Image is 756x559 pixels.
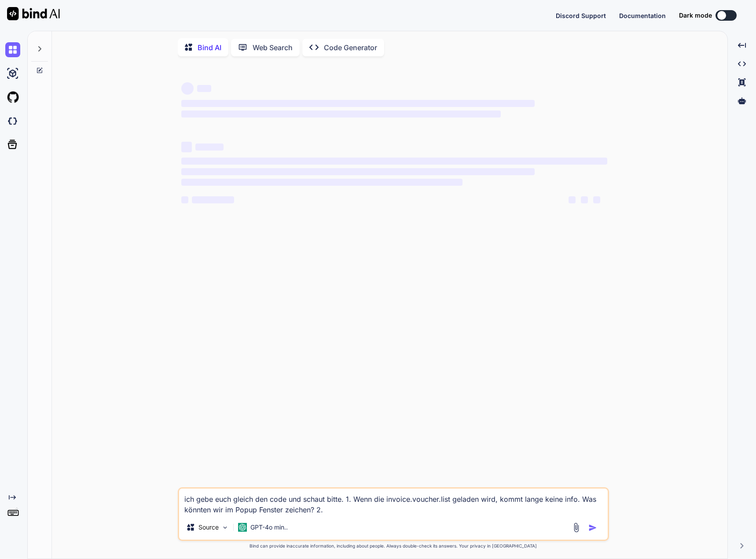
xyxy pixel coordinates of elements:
textarea: ich gebe euch gleich den code und schaut bitte. 1. Wenn die invoice.voucher.list geladen wird, ko... [179,489,608,515]
img: attachment [571,522,581,533]
span: ‌ [181,142,192,152]
img: ai-studio [5,66,20,81]
img: chat [5,42,20,57]
span: Dark mode [679,11,712,20]
span: ‌ [195,143,224,151]
p: Web Search [253,42,293,53]
p: Bind can provide inaccurate information, including about people. Always double-check its answers.... [178,543,609,549]
span: ‌ [181,168,535,175]
img: darkCloudIdeIcon [5,114,20,129]
img: githubLight [5,90,20,105]
button: Discord Support [556,11,606,20]
span: ‌ [192,196,234,203]
span: ‌ [181,82,194,95]
p: Code Generator [324,42,377,53]
img: GPT-4o mini [238,523,247,532]
p: Bind AI [198,42,221,53]
span: ‌ [181,100,535,107]
button: Documentation [619,11,666,20]
p: Source [198,523,219,532]
span: Documentation [619,12,666,19]
span: ‌ [197,85,211,92]
span: ‌ [181,110,501,118]
span: ‌ [569,196,576,203]
span: ‌ [581,196,588,203]
img: Pick Models [221,524,229,531]
img: Bind AI [7,7,60,20]
span: ‌ [593,196,600,203]
p: GPT-4o min.. [250,523,288,532]
span: ‌ [181,158,607,165]
span: ‌ [181,196,188,203]
img: icon [588,523,597,532]
span: ‌ [181,179,462,186]
span: Discord Support [556,12,606,19]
